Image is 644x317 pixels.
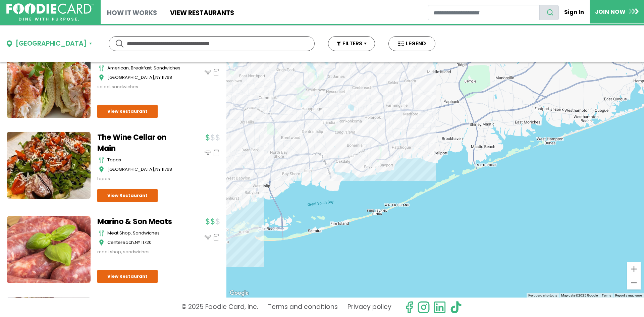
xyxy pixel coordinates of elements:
[107,239,181,246] div: ,
[99,157,104,163] img: cutlery_icon.svg
[388,36,435,51] button: LEGEND
[135,239,140,246] span: NY
[615,294,642,297] a: Report a map error
[107,239,134,246] span: Centereach
[428,5,540,20] input: restaurant search
[97,270,158,283] a: View Restaurant
[107,74,181,81] div: ,
[328,36,375,51] button: FILTERS
[181,301,258,314] p: © 2025 Foodie Card, Inc.
[99,166,104,173] img: map_icon.svg
[107,157,181,163] div: tapas
[403,301,416,314] svg: check us out on facebook
[97,175,181,182] div: tapas
[155,74,161,81] span: NY
[107,65,181,71] div: American, Breakfast, Sandwiches
[97,84,181,90] div: salad, sandwiches
[528,293,557,298] button: Keyboard shortcuts
[602,294,611,297] a: Terms
[627,276,641,289] button: Zoom out
[162,74,172,81] span: 11768
[97,132,181,154] a: The Wine Cellar on Main
[7,39,92,49] button: [GEOGRAPHIC_DATA]
[347,301,391,314] a: Privacy policy
[268,301,338,314] a: Terms and conditions
[228,289,250,298] img: Google
[433,301,446,314] img: linkedin.svg
[561,294,598,297] span: Map data ©2025 Google
[99,65,104,71] img: cutlery_icon.svg
[205,69,211,75] img: dinein_icon.svg
[97,189,158,202] a: View Restaurant
[155,166,161,172] span: NY
[213,150,220,156] img: pickup_icon.svg
[449,301,462,314] img: tiktok.svg
[99,239,104,246] img: map_icon.svg
[97,249,181,255] div: meat shop, sandwiches
[107,166,181,173] div: ,
[162,166,172,172] span: 11768
[539,5,559,20] button: search
[141,239,152,246] span: 11720
[97,216,181,227] a: Marino & Son Meats
[97,105,158,118] a: View Restaurant
[205,150,211,156] img: dinein_icon.svg
[213,69,220,75] img: pickup_icon.svg
[15,39,87,49] div: [GEOGRAPHIC_DATA]
[559,5,590,19] a: Sign In
[205,234,211,241] img: dinein_icon.svg
[627,262,641,276] button: Zoom in
[99,74,104,81] img: map_icon.svg
[213,234,220,241] img: pickup_icon.svg
[107,230,181,236] div: Meat Shop, Sandwiches
[228,289,250,298] a: Open this area in Google Maps (opens a new window)
[107,166,154,172] span: [GEOGRAPHIC_DATA]
[107,74,154,81] span: [GEOGRAPHIC_DATA]
[6,3,94,21] img: FoodieCard; Eat, Drink, Save, Donate
[99,230,104,236] img: cutlery_icon.svg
